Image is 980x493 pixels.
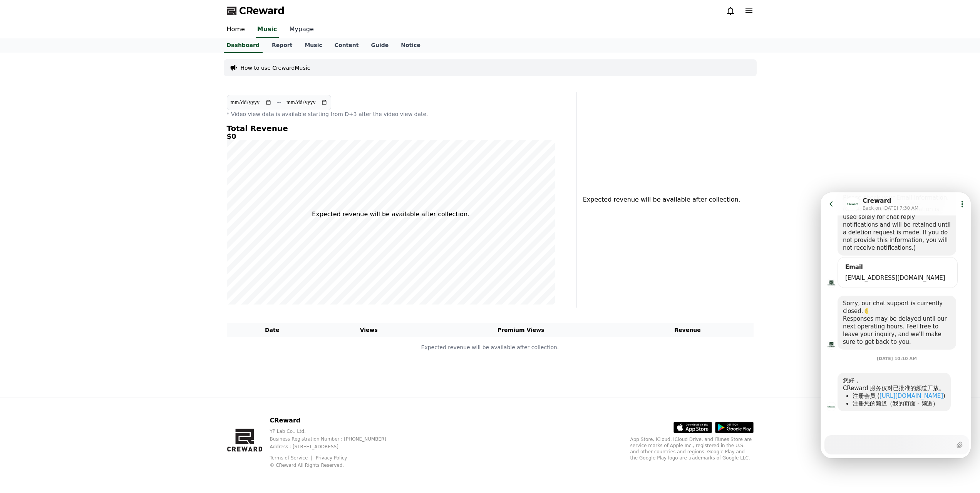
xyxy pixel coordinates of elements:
h4: Total Revenue [227,124,555,133]
th: Premium Views [420,323,622,337]
p: Expected revenue will be available after collection. [583,195,736,204]
p: * Video view data is available starting from D+3 after the video view date. [227,110,555,118]
th: Date [227,323,318,337]
a: Privacy Policy [316,455,347,461]
span: CReward [239,5,285,17]
a: Home [221,22,251,38]
p: App Store, iCloud, iCloud Drive, and iTunes Store are service marks of Apple Inc., registered in ... [630,436,754,461]
p: Address : [STREET_ADDRESS] [270,444,399,450]
a: Guide [365,38,395,53]
p: CReward [270,416,399,425]
p: © CReward All Rights Reserved. [270,462,399,468]
a: Notice [395,38,427,53]
iframe: Channel chat [821,192,971,458]
a: Dashboard [224,38,263,53]
a: How to use CrewardMusic [241,64,310,72]
th: Views [318,323,420,337]
p: YP Lab Co., Ltd. [270,428,399,434]
a: Terms of Service [270,455,313,461]
p: Expected revenue will be available after collection. [312,210,469,219]
p: Business Registration Number : [PHONE_NUMBER] [270,436,399,442]
a: Report [266,38,299,53]
a: Mypage [283,22,320,38]
a: Content [328,38,365,53]
p: ~ [276,98,281,107]
h5: $0 [227,133,555,140]
a: Music [256,22,279,38]
a: Music [298,38,328,53]
th: Revenue [622,323,754,337]
a: CReward [227,5,285,17]
p: Expected revenue will be available after collection. [227,343,753,352]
